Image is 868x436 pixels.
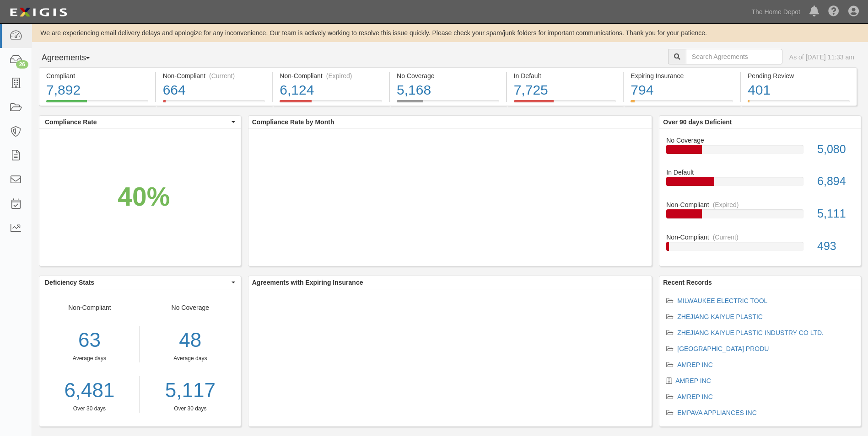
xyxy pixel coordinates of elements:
div: (Current) [713,233,739,242]
div: 7,892 [46,80,148,100]
div: Non-Compliant (Current) [163,71,265,80]
div: No Coverage [397,71,499,80]
a: No Coverage5,080 [666,136,854,168]
a: ZHEJIANG KAIYUE PLASTIC [677,313,763,320]
a: Expiring Insurance794 [624,100,740,107]
div: Pending Review [748,71,850,80]
button: Deficiency Stats [39,276,241,289]
div: Over 30 days [147,405,234,413]
div: 6,124 [280,80,382,100]
div: Expiring Insurance [631,71,733,80]
a: AMREP INC [677,393,713,400]
div: 5,168 [397,80,499,100]
a: AMREP INC [677,361,713,368]
div: Non-Compliant [39,303,140,413]
div: 664 [163,80,265,100]
a: In Default6,894 [666,168,854,200]
span: Deficiency Stats [45,278,229,287]
b: Recent Records [663,279,712,286]
span: Compliance Rate [45,117,229,127]
a: MILWAUKEE ELECTRIC TOOL [677,297,767,304]
a: 5,117 [147,376,234,405]
div: Average days [147,355,234,362]
a: Compliant7,892 [39,100,155,107]
div: 5,080 [810,141,861,158]
a: No Coverage5,168 [390,100,506,107]
a: Non-Compliant(Expired)6,124 [273,100,389,107]
a: Non-Compliant(Current)664 [156,100,272,107]
button: Agreements [39,49,108,67]
input: Search Agreements [686,49,782,64]
div: 5,111 [810,206,861,222]
div: Non-Compliant [659,200,861,209]
a: Pending Review401 [741,100,857,107]
b: Over 90 days Deficient [663,118,732,126]
b: Compliance Rate by Month [252,118,334,126]
b: Agreements with Expiring Insurance [252,279,363,286]
div: Over 30 days [39,405,140,413]
div: (Expired) [326,71,352,80]
div: 401 [748,80,850,100]
div: No Coverage [659,136,861,145]
div: Non-Compliant [659,233,861,242]
a: AMREP INC [675,377,711,384]
div: Non-Compliant (Expired) [280,71,382,80]
div: 493 [810,238,861,255]
a: The Home Depot [747,3,805,21]
div: 6,894 [810,173,861,190]
img: logo-5460c22ac91f19d4615b14bd174203de0afe785f0fc80cf4dbbc73dc1793850b.png [7,4,70,21]
a: 6,481 [39,376,140,405]
div: No Coverage [140,303,241,413]
div: Compliant [46,71,148,80]
div: 7,725 [514,80,616,100]
a: ZHEJIANG KAIYUE PLASTIC INDUSTRY CO LTD. [677,329,824,336]
button: Compliance Rate [39,116,241,128]
i: Help Center - Complianz [828,6,839,17]
div: 48 [147,326,234,355]
div: 794 [631,80,733,100]
a: Non-Compliant(Current)493 [666,233,854,258]
div: 40% [118,178,170,215]
a: EMPAVA APPLIANCES INC [677,409,757,416]
a: Non-Compliant(Expired)5,111 [666,200,854,233]
div: In Default [659,168,861,177]
div: 63 [39,326,140,355]
a: In Default7,725 [507,100,623,107]
a: [GEOGRAPHIC_DATA] PRODU [677,345,769,352]
div: As of [DATE] 11:33 am [789,53,854,62]
div: We are experiencing email delivery delays and apologize for any inconvenience. Our team is active... [32,28,868,37]
div: (Current) [209,71,235,80]
div: Average days [39,355,140,362]
div: In Default [514,71,616,80]
div: 26 [16,60,28,69]
div: (Expired) [713,200,739,209]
